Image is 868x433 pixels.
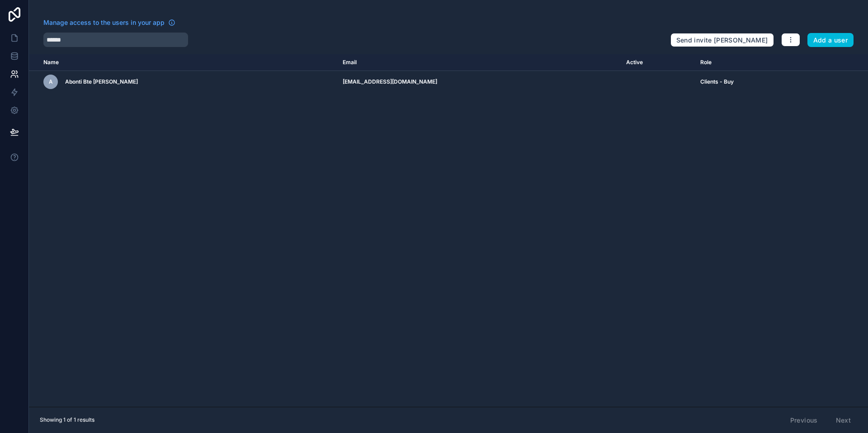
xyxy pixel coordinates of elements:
[43,18,175,27] a: Manage access to the users in your app
[695,54,814,71] th: Role
[49,78,53,85] span: A
[65,78,138,85] span: Abonti Bte [PERSON_NAME]
[40,416,94,424] span: Showing 1 of 1 results
[337,54,621,71] th: Email
[29,54,337,71] th: Name
[29,54,868,407] div: scrollable content
[43,18,165,27] span: Manage access to the users in your app
[337,71,621,93] td: [EMAIL_ADDRESS][DOMAIN_NAME]
[700,78,734,85] span: Clients - Buy
[807,33,854,47] button: Add a user
[670,33,774,47] button: Send invite [PERSON_NAME]
[621,54,695,71] th: Active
